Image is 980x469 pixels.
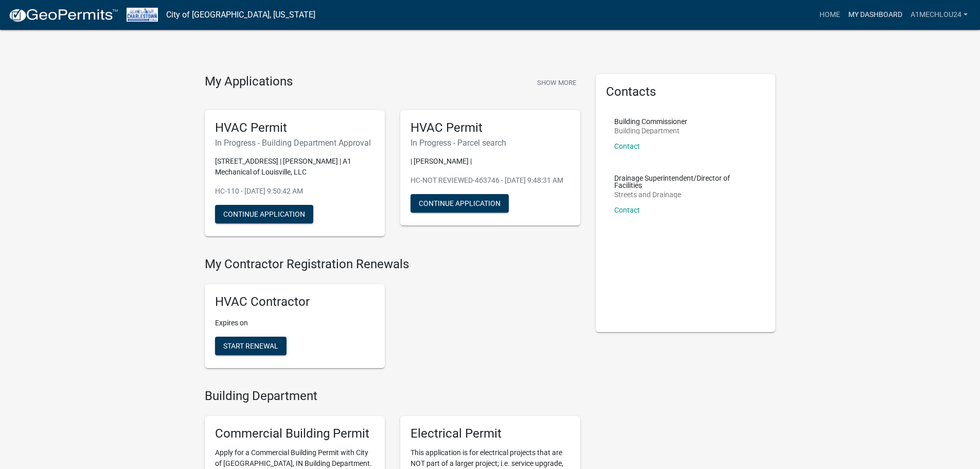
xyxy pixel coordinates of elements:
p: Streets and Drainage [614,191,757,198]
a: Contact [614,206,640,214]
button: Continue Application [215,205,313,223]
h4: My Applications [205,74,293,90]
h5: HVAC Permit [411,120,570,135]
p: Building Commissioner [614,118,687,125]
button: Start Renewal [215,337,287,355]
img: City of Charlestown, Indiana [127,8,158,22]
p: [STREET_ADDRESS] | [PERSON_NAME] | A1 Mechanical of Louisville, LLC [215,156,375,178]
a: City of [GEOGRAPHIC_DATA], [US_STATE] [166,6,315,24]
h4: My Contractor Registration Renewals [205,257,580,272]
a: Contact [614,142,640,150]
h5: Commercial Building Permit [215,426,375,441]
h6: In Progress - Building Department Approval [215,138,375,148]
h4: Building Department [205,389,580,404]
h5: Electrical Permit [411,426,570,441]
h6: In Progress - Parcel search [411,138,570,148]
h5: HVAC Permit [215,120,375,135]
a: My Dashboard [844,5,906,25]
p: Drainage Superintendent/Director of Facilities [614,175,757,189]
p: | [PERSON_NAME] | [411,156,570,167]
span: Start Renewal [223,342,278,350]
p: HC-NOT REVIEWED-463746 - [DATE] 9:48:31 AM [411,175,570,186]
p: HC-110 - [DATE] 9:50:42 AM [215,186,375,197]
button: Show More [533,74,580,91]
a: Home [815,5,844,25]
h5: HVAC Contractor [215,294,375,309]
p: Expires on [215,318,375,328]
a: A1MechLou24 [906,5,972,25]
wm-registration-list-section: My Contractor Registration Renewals [205,257,580,376]
p: Building Department [614,127,687,134]
button: Continue Application [411,194,509,213]
h5: Contacts [606,84,765,99]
